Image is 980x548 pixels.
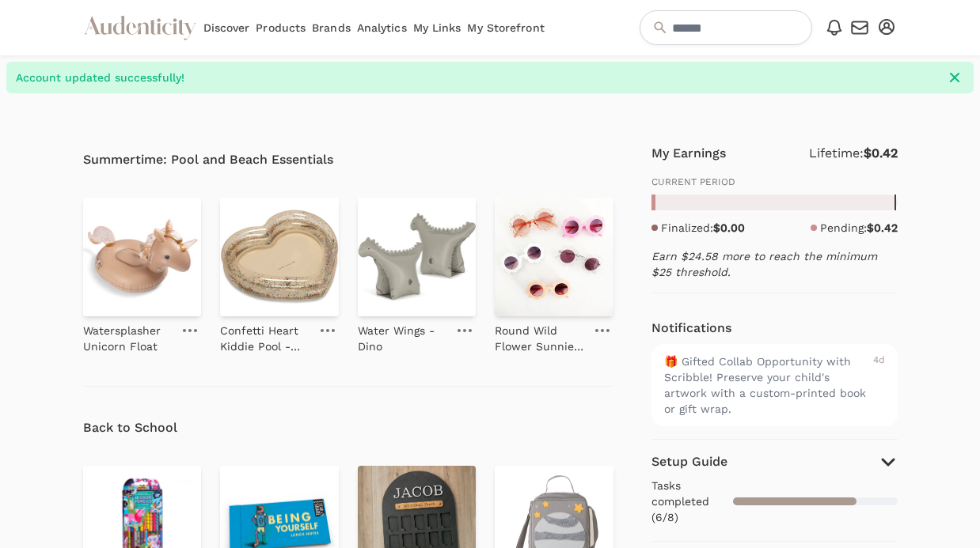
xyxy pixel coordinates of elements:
p: Pending: [820,220,898,236]
p: Water Wings - Dino [358,323,448,354]
a: Confetti Heart Kiddie Pool - Cream [220,316,310,354]
div: 🎁 Gifted Collab Opportunity with Scribble! Preserve your child's artwork with a custom-printed bo... [664,353,868,417]
p: Confetti Heart Kiddie Pool - Cream [220,323,310,354]
span: Account updated successfully! [16,70,937,85]
a: Watersplasher Unicorn Float [83,316,173,354]
strong: $0.00 [713,221,745,234]
h4: Summertime: Pool and Beach Essentials [83,150,613,169]
p: CURRENT PERIOD [651,176,898,188]
a: Round Wild Flower Sunnies - 5 Color Options [495,316,585,354]
h4: Back to School [83,418,613,437]
img: Watersplasher Unicorn Float [83,198,202,316]
p: Lifetime: [809,144,898,163]
h4: My Earnings [651,144,726,163]
strong: $0.42 [864,146,898,161]
span: Tasks completed (6/8) [651,478,733,525]
strong: $0.42 [867,221,898,234]
h4: Setup Guide [651,452,727,471]
p: Watersplasher Unicorn Float [83,323,173,354]
img: Round Wild Flower Sunnies - 5 Color Options [495,198,613,316]
div: 4d [873,353,885,417]
p: Finalized: [661,220,745,236]
a: 🎁 Gifted Collab Opportunity with Scribble! Preserve your child's artwork with a custom-printed bo... [651,344,898,426]
button: Setup Guide Tasks completed (6/8) [651,452,898,528]
h4: Notifications [651,319,731,338]
p: Earn $24.58 more to reach the minimum $25 threshold. [651,248,898,280]
a: Water Wings - Dino [358,316,448,354]
p: Round Wild Flower Sunnies - 5 Color Options [495,323,585,354]
img: Confetti Heart Kiddie Pool - Cream [220,198,339,316]
img: Water Wings - Dino [358,198,477,316]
